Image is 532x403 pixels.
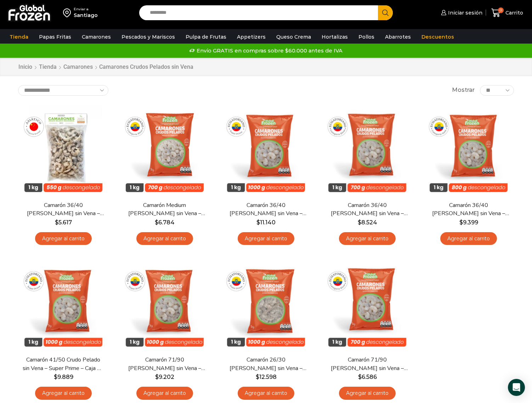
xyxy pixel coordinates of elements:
div: Enviar a [74,7,98,12]
div: Santiago [74,12,98,19]
a: Tienda [39,63,57,71]
a: Camarón 36/40 [PERSON_NAME] sin Vena – Gold – Caja 10 kg [428,201,509,218]
a: Inicio [18,63,33,71]
a: Camarón 71/90 [PERSON_NAME] sin Vena – Super Prime – Caja 10 kg [124,356,205,372]
span: $ [358,374,362,380]
span: Iniciar sesión [446,9,482,16]
span: Mostrar [452,86,475,94]
span: $ [358,219,361,226]
bdi: 6.586 [358,374,377,380]
span: $ [155,219,158,226]
span: $ [459,219,463,226]
bdi: 11.140 [256,219,276,226]
a: Abarrotes [381,30,414,44]
a: Camarón 41/50 Crudo Pelado sin Vena – Super Prime – Caja 10 kg [23,356,104,372]
span: $ [256,374,259,380]
a: Descuentos [418,30,458,44]
span: $ [55,219,58,226]
a: Camarón 26/30 [PERSON_NAME] sin Vena – Super Prime – Caja 10 kg [225,356,307,372]
a: Agregar al carrito: “Camarón 36/40 Crudo Pelado sin Vena - Silver - Caja 10 kg” [339,232,396,245]
select: Pedido de la tienda [18,85,108,96]
a: Agregar al carrito: “Camarón 36/40 Crudo Pelado sin Vena - Gold - Caja 10 kg” [440,232,497,245]
div: Open Intercom Messenger [508,379,525,396]
a: 0 Carrito [489,5,525,21]
a: Pollos [355,30,378,44]
button: Search button [378,5,393,20]
span: $ [54,374,57,380]
bdi: 5.617 [55,219,72,226]
a: Agregar al carrito: “Camarón 26/30 Crudo Pelado sin Vena - Super Prime - Caja 10 kg” [238,387,294,400]
bdi: 9.399 [459,219,478,226]
a: Agregar al carrito: “Camarón Medium Crudo Pelado sin Vena - Silver - Caja 10 kg” [136,232,193,245]
a: Camarón 36/40 [PERSON_NAME] sin Vena – Super Prime – Caja 10 kg [225,201,307,218]
a: Pescados y Mariscos [118,30,179,44]
a: Agregar al carrito: “Camarón 36/40 Crudo Pelado sin Vena - Bronze - Caja 10 kg” [35,232,92,245]
bdi: 6.784 [155,219,175,226]
a: Agregar al carrito: “Camarón 41/50 Crudo Pelado sin Vena - Super Prime - Caja 10 kg” [35,387,92,400]
span: $ [155,374,159,380]
a: Agregar al carrito: “Camarón 71/90 Crudo Pelado sin Vena - Silver - Caja 10 kg” [339,387,396,400]
a: Papas Fritas [35,30,75,44]
a: Agregar al carrito: “Camarón 71/90 Crudo Pelado sin Vena - Super Prime - Caja 10 kg” [136,387,193,400]
a: Tienda [6,30,32,44]
a: Iniciar sesión [439,6,482,20]
a: Camarón Medium [PERSON_NAME] sin Vena – Silver – Caja 10 kg [124,201,205,218]
bdi: 9.202 [155,374,174,380]
h1: Camarones Crudos Pelados sin Vena [99,63,193,70]
img: address-field-icon.svg [63,7,74,19]
a: Camarón 36/40 [PERSON_NAME] sin Vena – Silver – Caja 10 kg [327,201,408,218]
bdi: 12.598 [256,374,277,380]
a: Appetizers [233,30,269,44]
span: $ [256,219,260,226]
a: Camarón 36/40 [PERSON_NAME] sin Vena – Bronze – Caja 10 kg [23,201,104,218]
a: Camarón 71/90 [PERSON_NAME] sin Vena – Silver – Caja 10 kg [327,356,408,372]
nav: Breadcrumb [18,63,193,71]
a: Agregar al carrito: “Camarón 36/40 Crudo Pelado sin Vena - Super Prime - Caja 10 kg” [238,232,294,245]
span: 0 [498,7,504,13]
a: Camarones [78,30,114,44]
bdi: 9.889 [54,374,73,380]
a: Hortalizas [318,30,351,44]
a: Queso Crema [273,30,315,44]
a: Pulpa de Frutas [182,30,230,44]
a: Camarones [63,63,93,71]
span: Carrito [504,9,523,16]
bdi: 8.524 [358,219,377,226]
